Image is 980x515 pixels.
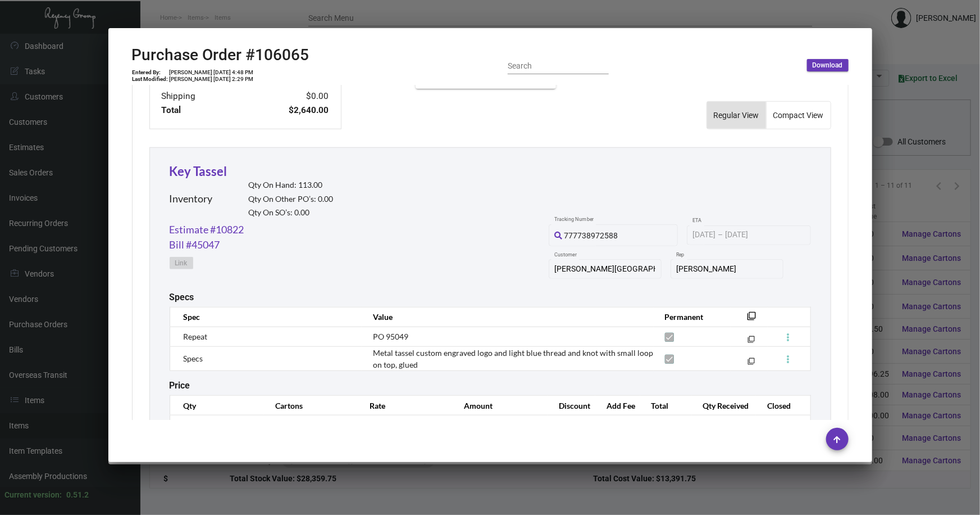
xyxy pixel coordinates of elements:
td: Shipping [161,89,262,103]
td: $0.00 [262,89,330,103]
th: Qty [170,396,264,415]
button: Regular View [707,102,766,129]
th: Amount [453,396,548,415]
th: Value [362,307,653,327]
button: Download [807,59,849,71]
td: Total [161,103,262,118]
span: 777738972588 [564,231,618,240]
th: Cartons [264,396,358,415]
span: Metal tassel custom engraved logo and light blue thread and knot with small loop on top, glued [373,348,653,369]
th: Total [640,396,692,415]
a: Estimate #10822 [170,222,244,237]
h2: Purchase Order #106065 [132,46,309,65]
input: Start date [692,231,715,240]
td: Last Modified: [132,76,169,83]
th: Discount [548,396,595,415]
span: PO 95049 [373,332,408,341]
span: Repeat [184,332,208,341]
h2: Qty On Hand: 113.00 [249,180,334,190]
mat-icon: filter_none [747,360,755,367]
h2: Qty On Other PO’s: 0.00 [249,195,334,204]
th: Rate [358,396,453,415]
td: $2,640.00 [262,103,330,118]
a: Key Tassel [170,164,227,179]
input: End date [725,231,779,240]
td: [PERSON_NAME] [DATE] 4:48 PM [169,69,254,76]
span: Specs [184,354,203,363]
mat-icon: filter_none [747,315,756,324]
td: [PERSON_NAME] [DATE] 2:29 PM [169,76,254,83]
th: Add Fee [595,396,640,415]
td: Entered By: [132,69,169,76]
th: Qty Received [692,396,756,415]
span: – [718,231,723,240]
a: Bill #45047 [170,237,220,252]
h2: Specs [170,292,194,302]
button: Link [170,257,193,269]
th: Spec [170,307,362,327]
div: 0.51.2 [66,489,89,501]
h2: Inventory [170,193,213,205]
button: Compact View [767,102,831,129]
h2: Qty On SO’s: 0.00 [249,208,334,218]
mat-icon: filter_none [747,338,755,345]
span: Link [175,259,188,268]
div: Current version: [4,489,62,501]
th: Permanent [654,307,731,327]
span: Download [813,61,843,70]
h2: Price [170,380,190,391]
th: Closed [756,396,810,415]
